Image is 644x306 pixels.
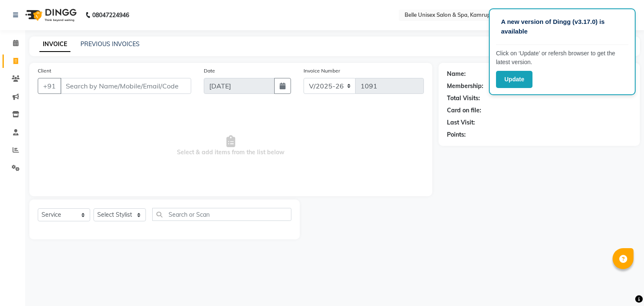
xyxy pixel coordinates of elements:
[447,130,466,139] div: Points:
[21,3,79,27] img: logo
[447,82,483,91] div: Membership:
[38,67,51,75] label: Client
[152,208,291,221] input: Search or Scan
[80,40,140,48] a: PREVIOUS INVOICES
[447,106,481,115] div: Card on file:
[447,118,475,127] div: Last Visit:
[92,3,129,27] b: 08047224946
[496,49,628,67] p: Click on ‘Update’ or refersh browser to get the latest version.
[447,94,480,103] div: Total Visits:
[60,78,191,94] input: Search by Name/Mobile/Email/Code
[447,70,466,78] div: Name:
[609,272,636,298] iframe: chat widget
[39,37,70,52] a: INVOICE
[501,17,623,36] p: A new version of Dingg (v3.17.0) is available
[38,78,61,94] button: +91
[304,67,340,75] label: Invoice Number
[38,104,424,188] span: Select & add items from the list below
[496,71,532,88] button: Update
[204,67,215,75] label: Date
